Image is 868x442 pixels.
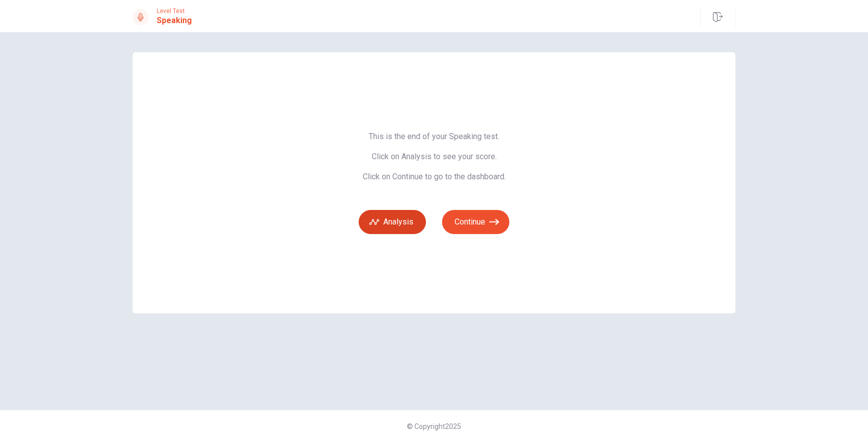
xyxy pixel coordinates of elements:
[157,8,192,15] span: Level Test
[359,210,426,234] button: Analysis
[359,132,509,182] span: This is the end of your Speaking test. Click on Analysis to see your score. Click on Continue to ...
[157,15,192,27] h1: Speaking
[407,422,461,430] span: © Copyright 2025
[442,210,509,234] button: Continue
